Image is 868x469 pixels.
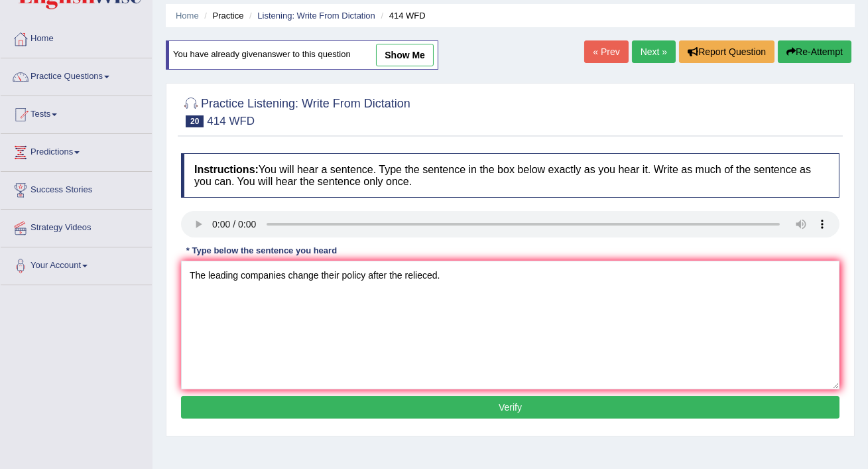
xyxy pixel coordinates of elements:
[176,11,199,21] a: Home
[166,40,438,70] div: You have already given answer to this question
[1,21,152,54] a: Home
[181,153,839,198] h4: You will hear a sentence. Type the sentence in the box below exactly as you hear it. Write as muc...
[1,247,152,281] a: Your Account
[181,396,839,419] button: Verify
[186,115,204,127] span: 20
[378,9,426,22] li: 414 WFD
[207,115,255,127] small: 414 WFD
[1,134,152,167] a: Predictions
[1,96,152,129] a: Tests
[376,44,434,66] a: show me
[257,11,375,21] a: Listening: Write From Dictation
[1,210,152,243] a: Strategy Videos
[181,94,410,127] h2: Practice Listening: Write From Dictation
[194,164,259,175] b: Instructions:
[201,9,243,22] li: Practice
[181,244,342,257] div: * Type below the sentence you heard
[632,40,676,63] a: Next »
[778,40,851,63] button: Re-Attempt
[679,40,775,63] button: Report Question
[1,58,152,92] a: Practice Questions
[584,40,628,63] a: « Prev
[1,172,152,205] a: Success Stories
